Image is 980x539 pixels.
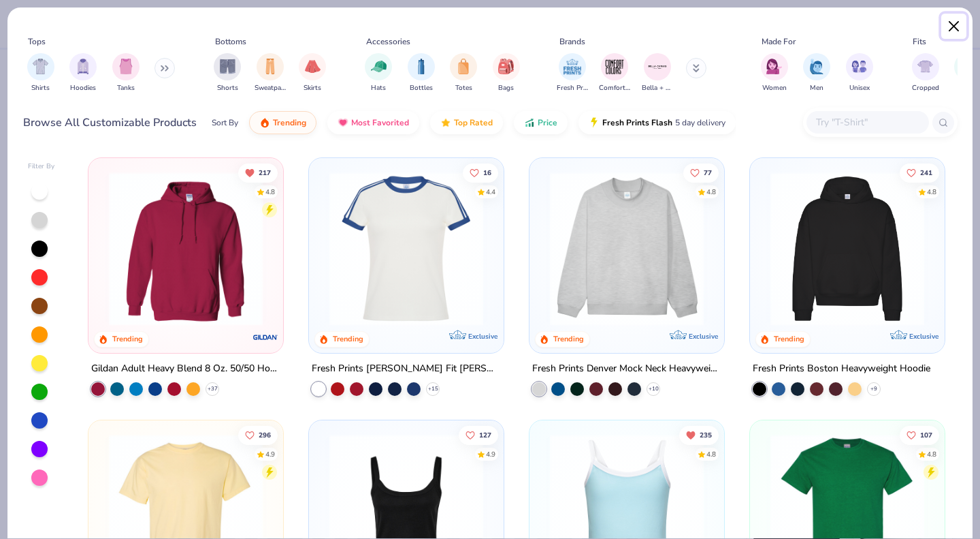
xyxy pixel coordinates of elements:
[27,53,54,93] button: filter button
[514,111,568,134] button: Price
[468,332,497,341] span: Exclusive
[33,59,48,74] img: Shirts Image
[323,172,490,326] img: e5540c4d-e74a-4e58-9a52-192fe86bec9f
[683,163,719,182] button: Like
[920,169,932,176] span: 241
[338,117,348,128] img: most_fav.gif
[599,53,630,93] div: filter for Comfort Colors
[463,163,498,182] button: Like
[299,53,326,93] button: filter button
[70,83,96,93] span: Hoodies
[259,169,272,176] span: 217
[920,431,932,438] span: 107
[255,83,286,93] span: Sweatpants
[762,83,787,93] span: Women
[266,187,276,197] div: 4.8
[371,59,387,74] img: Hats Image
[710,172,877,326] img: a90f7c54-8796-4cb2-9d6e-4e9644cfe0fe
[604,57,625,77] img: Comfort Colors Image
[941,14,967,40] button: Close
[689,332,718,341] span: Exclusive
[456,59,471,74] img: Totes Image
[493,53,520,93] div: filter for Bags
[648,385,658,393] span: + 10
[249,111,316,134] button: Trending
[208,385,218,393] span: + 37
[479,431,491,438] span: 127
[912,53,939,93] div: filter for Cropped
[810,83,823,93] span: Men
[459,425,498,444] button: Like
[215,35,246,48] div: Bottoms
[927,449,936,459] div: 4.8
[543,172,710,326] img: f5d85501-0dbb-4ee4-b115-c08fa3845d83
[430,111,503,134] button: Top Rated
[766,59,782,74] img: Women Image
[428,385,438,393] span: + 15
[266,449,276,459] div: 4.9
[27,53,54,93] div: filter for Shirts
[498,83,514,93] span: Bags
[532,360,721,378] div: Fresh Prints Denver Mock Neck Heavyweight Sweatshirt
[498,59,513,74] img: Bags Image
[927,187,936,197] div: 4.8
[483,169,491,176] span: 16
[557,53,588,93] button: filter button
[408,53,435,93] button: filter button
[255,53,286,93] div: filter for Sweatpants
[764,172,931,326] img: 91acfc32-fd48-4d6b-bdad-a4c1a30ac3fc
[761,53,788,93] div: filter for Women
[214,53,241,93] button: filter button
[846,53,873,93] button: filter button
[599,53,630,93] button: filter button
[255,53,286,93] button: filter button
[647,57,668,77] img: Bella + Canvas Image
[366,35,410,48] div: Accessories
[803,53,830,93] div: filter for Men
[305,59,321,74] img: Skirts Image
[706,449,716,459] div: 4.8
[410,83,433,93] span: Bottles
[31,83,50,93] span: Shirts
[557,53,588,93] div: filter for Fresh Prints
[69,53,97,93] button: filter button
[493,53,520,93] button: filter button
[220,59,235,74] img: Shorts Image
[454,117,493,128] span: Top Rated
[870,385,877,393] span: + 9
[450,53,477,93] button: filter button
[753,360,930,378] div: Fresh Prints Boston Heavyweight Hoodie
[486,449,495,459] div: 4.9
[538,117,557,128] span: Price
[23,114,197,131] div: Browse All Customizable Products
[440,117,451,128] img: TopRated.gif
[849,83,870,93] span: Unisex
[642,53,673,93] button: filter button
[578,111,736,134] button: Fresh Prints Flash5 day delivery
[851,59,867,74] img: Unisex Image
[602,117,672,128] span: Fresh Prints Flash
[912,53,939,93] button: filter button
[846,53,873,93] div: filter for Unisex
[675,115,725,131] span: 5 day delivery
[259,431,272,438] span: 296
[706,187,716,197] div: 4.8
[809,59,824,74] img: Men Image
[259,117,270,128] img: trending.gif
[327,111,419,134] button: Most Favorited
[112,53,140,93] button: filter button
[913,35,926,48] div: Fits
[252,324,279,351] img: Gildan logo
[589,117,600,128] img: flash.gif
[700,431,712,438] span: 235
[917,59,933,74] img: Cropped Image
[450,53,477,93] div: filter for Totes
[486,187,495,197] div: 4.4
[912,83,939,93] span: Cropped
[642,83,673,93] span: Bella + Canvas
[28,35,46,48] div: Tops
[217,83,238,93] span: Shorts
[557,83,588,93] span: Fresh Prints
[803,53,830,93] button: filter button
[299,53,326,93] div: filter for Skirts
